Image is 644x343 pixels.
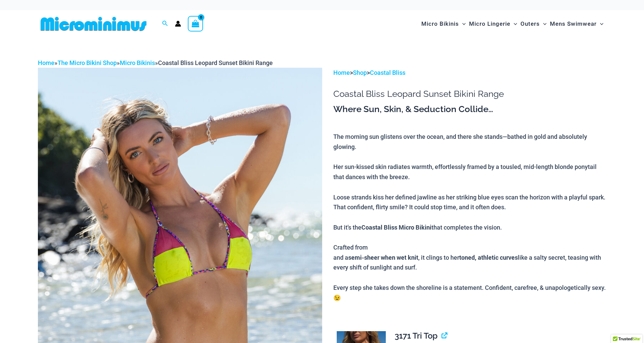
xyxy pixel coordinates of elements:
[120,59,155,66] a: Micro Bikinis
[333,132,606,303] p: The morning sun glistens over the ocean, and there she stands—bathed in gold and absolutely glowi...
[333,253,606,303] div: and a , it clings to her like a salty secret, teasing with every shift of sunlight and surf. Ever...
[469,15,510,33] span: Micro Lingerie
[395,331,438,341] span: 3171 Tri Top
[175,21,181,27] a: Account icon link
[459,253,518,261] b: toned, athletic curves
[510,15,517,33] span: Menu Toggle
[520,15,540,33] span: Outers
[348,253,418,261] b: semi-sheer when wet knit
[58,59,117,66] a: The Micro Bikini Shop
[38,59,54,66] a: Home
[38,59,273,66] span: » » »
[188,16,203,31] a: View Shopping Cart, empty
[333,68,606,78] p: > >
[597,15,603,33] span: Menu Toggle
[550,15,597,33] span: Mens Swimwear
[548,14,605,34] a: Mens SwimwearMenu ToggleMenu Toggle
[333,104,606,115] h3: Where Sun, Skin, & Seduction Collide…
[361,223,431,231] b: Coastal Bliss Micro Bikini
[333,89,606,99] h1: Coastal Bliss Leopard Sunset Bikini Range
[421,15,459,33] span: Micro Bikinis
[333,69,350,76] a: Home
[370,69,405,76] a: Coastal Bliss
[353,69,367,76] a: Shop
[419,13,606,35] nav: Site Navigation
[459,15,466,33] span: Menu Toggle
[158,59,273,66] span: Coastal Bliss Leopard Sunset Bikini Range
[420,14,467,34] a: Micro BikinisMenu ToggleMenu Toggle
[519,14,548,34] a: OutersMenu ToggleMenu Toggle
[540,15,547,33] span: Menu Toggle
[467,14,519,34] a: Micro LingerieMenu ToggleMenu Toggle
[38,16,149,31] img: MM SHOP LOGO FLAT
[162,20,168,28] a: Search icon link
